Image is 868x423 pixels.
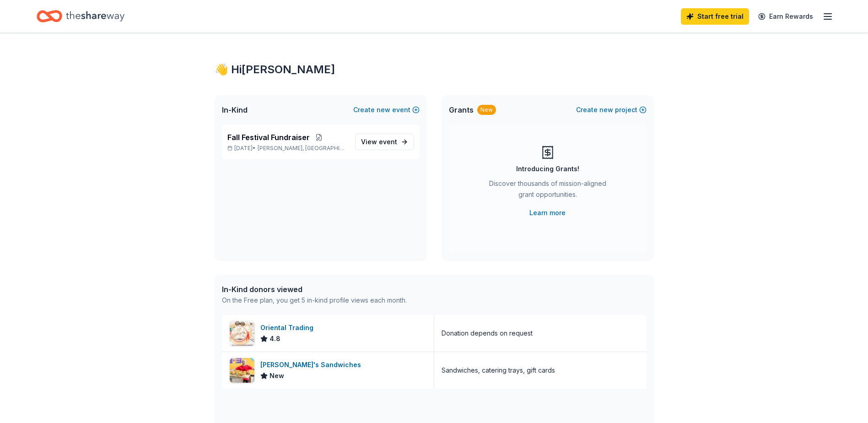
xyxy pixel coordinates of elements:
button: Createnewproject [576,104,647,115]
div: Discover thousands of mission-aligned grant opportunities. [485,178,610,204]
div: Introducing Grants! [516,163,579,174]
span: new [599,104,613,115]
div: [PERSON_NAME]'s Sandwiches [260,359,365,370]
span: In-Kind [222,104,248,115]
span: event [379,138,397,146]
button: Createnewevent [353,104,420,115]
div: Sandwiches, catering trays, gift cards [442,365,555,376]
span: Fall Festival Fundraiser [227,132,310,143]
img: Image for Oriental Trading [230,321,254,346]
div: Donation depends on request [442,328,533,339]
p: [DATE] • [227,145,348,152]
span: 4.8 [270,333,280,344]
div: In-Kind donors viewed [222,284,407,295]
div: On the Free plan, you get 5 in-kind profile views each month. [222,295,407,306]
span: [PERSON_NAME], [GEOGRAPHIC_DATA] [258,145,347,152]
a: Earn Rewards [753,8,819,25]
span: new [377,104,390,115]
a: Start free trial [681,8,749,25]
img: Image for Ike's Sandwiches [230,358,254,383]
a: Home [37,5,124,27]
span: View [361,136,397,147]
div: Oriental Trading [260,322,317,333]
span: New [270,370,284,381]
a: View event [355,134,414,150]
a: Learn more [529,207,566,218]
span: Grants [449,104,474,115]
div: 👋 Hi [PERSON_NAME] [215,62,654,77]
div: New [477,105,496,115]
